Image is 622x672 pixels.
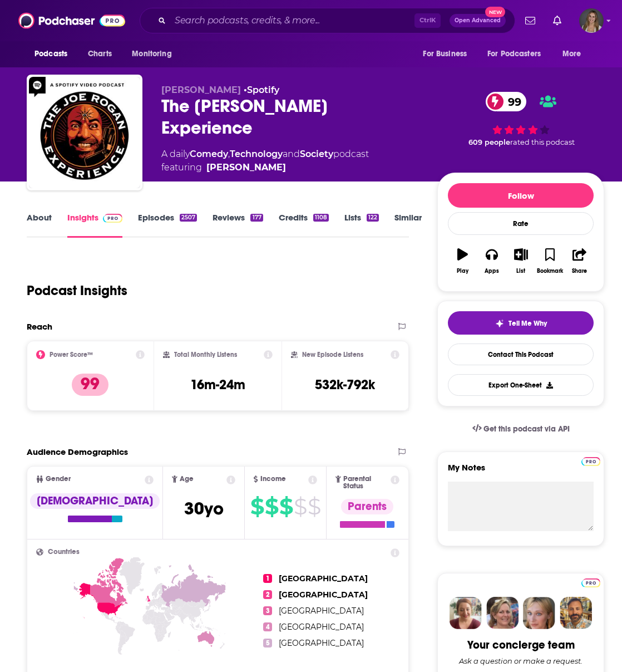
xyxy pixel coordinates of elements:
[581,457,601,466] img: Podchaser Pro
[562,46,581,62] span: More
[265,498,278,516] span: $
[138,212,197,238] a: Episodes2507
[161,148,369,174] div: A daily podcast
[263,639,272,648] span: 5
[206,161,286,174] a: Joe Rogan
[448,374,594,396] button: Export One-Sheet
[560,597,592,629] img: Jon Profile
[132,46,171,62] span: Monitoring
[302,351,363,359] h2: New Episode Listens
[247,85,279,95] a: Spotify
[537,268,563,274] div: Bookmark
[294,498,307,516] span: $
[27,43,82,65] button: open menu
[244,85,279,95] span: •
[367,214,379,222] div: 122
[536,241,565,281] button: Bookmark
[279,622,364,632] span: [GEOGRAPHIC_DATA]
[486,92,527,111] a: 99
[579,8,604,33] span: Logged in as hhughes
[485,268,499,274] div: Apps
[263,574,272,583] span: 1
[279,573,368,583] span: [GEOGRAPHIC_DATA]
[579,8,604,33] img: User Profile
[263,606,272,615] span: 3
[344,212,379,238] a: Lists122
[483,424,570,434] span: Get this podcast via API
[27,447,128,457] h2: Audience Demographics
[521,11,540,30] a: Show notifications dropdown
[448,344,594,365] a: Contact This Podcast
[27,282,127,299] h1: Podcast Insights
[161,85,241,95] span: [PERSON_NAME]
[415,43,481,65] button: open menu
[448,241,477,281] button: Play
[174,351,237,359] h2: Total Monthly Listens
[250,214,263,222] div: 177
[468,138,510,146] span: 609 people
[170,12,414,30] input: Search podcasts, credits, & more...
[516,268,525,274] div: List
[27,212,52,238] a: About
[480,43,557,65] button: open menu
[477,241,506,281] button: Apps
[394,212,422,238] a: Similar
[279,590,368,600] span: [GEOGRAPHIC_DATA]
[448,311,594,335] button: tell me why sparkleTell Me Why
[581,578,601,587] img: Podchaser Pro
[46,475,71,483] span: Gender
[81,43,119,65] a: Charts
[263,622,272,631] span: 4
[250,498,264,516] span: $
[315,376,375,393] h3: 532k-792k
[450,14,506,27] button: Open AdvancedNew
[313,214,329,222] div: 1108
[140,8,515,33] div: Search podcasts, credits, & more...
[180,214,197,222] div: 2507
[213,212,263,238] a: Reviews177
[283,149,300,159] span: and
[48,548,80,556] span: Countries
[487,46,541,62] span: For Podcasters
[341,499,393,514] div: Parents
[308,498,320,516] span: $
[343,475,388,490] span: Parental Status
[423,46,467,62] span: For Business
[263,590,272,599] span: 2
[457,268,468,274] div: Play
[486,597,519,629] img: Barbara Profile
[260,475,286,483] span: Income
[161,161,369,174] span: featuring
[506,241,535,281] button: List
[279,212,329,238] a: Credits1108
[485,7,505,17] span: New
[228,149,230,159] span: ,
[67,212,122,238] a: InsightsPodchaser Pro
[463,415,579,443] a: Get this podcast via API
[549,11,566,30] a: Show notifications dropdown
[279,638,364,648] span: [GEOGRAPHIC_DATA]
[467,638,575,652] div: Your concierge team
[124,43,186,65] button: open menu
[565,241,594,281] button: Share
[88,46,112,62] span: Charts
[30,493,160,509] div: [DEMOGRAPHIC_DATA]
[572,268,587,274] div: Share
[497,92,527,111] span: 99
[450,597,482,629] img: Sydney Profile
[18,10,125,31] img: Podchaser - Follow, Share and Rate Podcasts
[50,351,93,359] h2: Power Score™
[581,577,601,587] a: Pro website
[455,18,501,23] span: Open Advanced
[72,374,108,396] p: 99
[34,46,67,62] span: Podcasts
[523,597,555,629] img: Jules Profile
[459,656,582,665] div: Ask a question or make a request.
[190,376,245,393] h3: 16m-24m
[448,183,594,208] button: Follow
[190,149,228,159] a: Comedy
[29,77,140,188] img: The Joe Rogan Experience
[510,138,575,146] span: rated this podcast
